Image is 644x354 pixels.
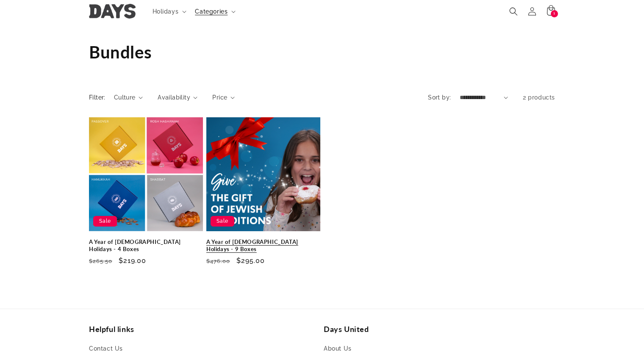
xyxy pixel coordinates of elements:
img: Days United [89,4,136,19]
h2: Helpful links [89,324,320,334]
span: Culture [114,93,136,102]
span: Holidays [153,8,179,15]
label: Sort by: [428,94,451,101]
summary: Categories [190,3,239,20]
a: A Year of [DEMOGRAPHIC_DATA] Holidays - 9 Boxes [206,238,320,253]
h2: Filter: [89,93,105,102]
summary: Price [212,93,235,102]
span: Availability [158,93,190,102]
h2: Days United [324,324,555,334]
span: Price [212,93,227,102]
summary: Holidays [147,3,190,20]
span: 1 [553,10,555,17]
summary: Search [504,2,523,21]
summary: Culture (0 selected) [114,93,143,102]
a: A Year of [DEMOGRAPHIC_DATA] Holidays - 4 Boxes [89,238,203,253]
span: Categories [195,8,228,15]
summary: Availability (0 selected) [158,93,197,102]
h1: Bundles [89,41,555,63]
span: 2 products [523,94,555,101]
